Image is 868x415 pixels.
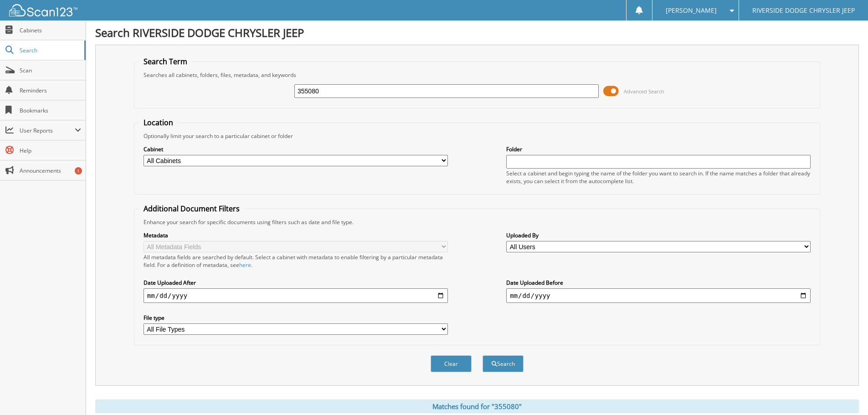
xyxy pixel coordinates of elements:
[239,261,251,269] a: here
[144,253,448,269] div: All metadata fields are searched by default. Select a cabinet with metadata to enable filtering b...
[139,56,192,67] legend: Search Term
[144,231,448,239] label: Metadata
[483,355,524,372] button: Search
[506,279,811,287] label: Date Uploaded Before
[139,218,815,226] div: Enhance your search for specific documents using filters such as date and file type.
[20,87,81,94] span: Reminders
[144,145,448,153] label: Cabinet
[666,8,717,13] span: [PERSON_NAME]
[139,132,815,140] div: Optionally limit your search to a particular cabinet or folder
[95,400,859,413] div: Matches found for "355080"
[624,88,664,95] span: Advanced Search
[506,288,811,303] input: end
[9,4,77,16] img: scan123-logo-white.svg
[752,8,855,13] span: RIVERSIDE DODGE CHRYSLER JEEP
[20,147,81,154] span: Help
[139,204,244,214] legend: Additional Document Filters
[95,25,859,40] h1: Search RIVERSIDE DODGE CHRYSLER JEEP
[139,71,815,79] div: Searches all cabinets, folders, files, metadata, and keywords
[75,167,82,174] div: 1
[506,169,811,185] div: Select a cabinet and begin typing the name of the folder you want to search in. If the name match...
[431,355,472,372] button: Clear
[506,145,811,153] label: Folder
[144,314,448,322] label: File type
[139,118,178,128] legend: Location
[20,26,81,34] span: Cabinets
[20,107,81,114] span: Bookmarks
[144,288,448,303] input: start
[144,279,448,287] label: Date Uploaded After
[20,167,81,174] span: Announcements
[20,46,80,54] span: Search
[20,67,81,74] span: Scan
[506,231,811,239] label: Uploaded By
[20,127,75,134] span: User Reports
